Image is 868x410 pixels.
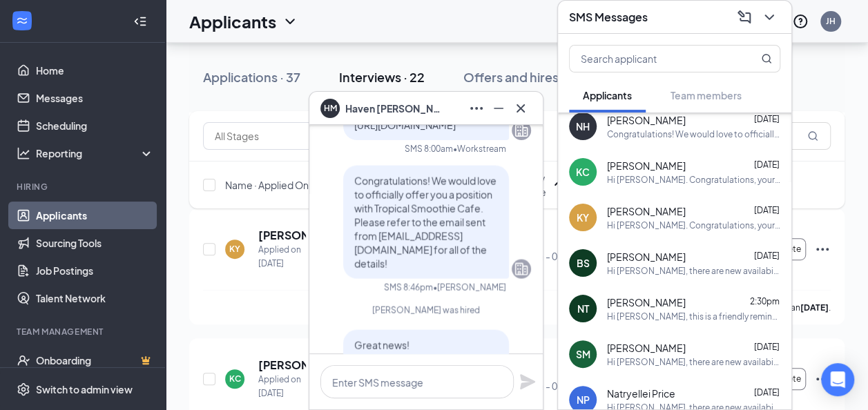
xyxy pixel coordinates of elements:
div: Applications · 37 [203,68,300,86]
div: KC [576,165,590,179]
a: Job Postings [36,257,154,284]
svg: ChevronDown [282,13,298,30]
a: Applicants [36,202,154,229]
span: [DATE] [754,251,780,261]
button: ComposeMessage [733,6,755,28]
span: Congratulations! We would love to officially offer you a position with Tropical Smoothie Cafe. Pl... [354,175,496,270]
svg: WorkstreamLogo [15,14,29,28]
svg: MagnifyingGlass [807,130,818,141]
div: Hi [PERSON_NAME]. Congratulations, your meeting with Tropical Smoothie Cafe for Crew Member at Tr... [607,219,780,231]
svg: MagnifyingGlass [761,53,772,64]
div: Team Management [17,326,151,338]
div: SMS 8:46pm [384,282,433,293]
div: KY [229,243,240,255]
span: [PERSON_NAME] [607,295,686,309]
span: Haven [PERSON_NAME] [345,101,442,116]
span: Applicants [583,89,632,101]
div: SM [576,347,590,361]
h5: [PERSON_NAME] [258,228,306,243]
a: Scheduling [36,112,154,139]
div: NH [576,119,590,133]
span: Natryellei Price [607,387,675,400]
input: All Stages [215,128,340,144]
svg: Minimize [490,100,507,117]
svg: Ellipses [814,241,831,257]
div: Hi [PERSON_NAME], this is a friendly reminder. Your meeting with Tropical Smoothie Cafe for Crew ... [607,311,780,322]
h5: [PERSON_NAME] [258,358,306,373]
div: Applied on [DATE] [258,243,322,271]
span: • [PERSON_NAME] [433,282,506,293]
div: KY [577,211,589,224]
a: OnboardingCrown [36,346,154,374]
div: SMS 8:00am [405,143,453,155]
div: Hi [PERSON_NAME]. Congratulations, your meeting with Tropical Smoothie Cafe for Crew Member at Tr... [607,174,780,186]
div: [PERSON_NAME] was hired [321,304,531,316]
svg: Ellipses [468,100,485,117]
svg: Company [513,261,530,277]
div: KC [229,373,241,384]
span: [DATE] [754,159,780,170]
span: [DATE] [754,342,780,352]
span: [DATE] [754,387,780,398]
a: Sourcing Tools [36,229,154,257]
div: Reporting [36,146,155,160]
span: [DATE] [754,114,780,124]
span: [DATE] [754,205,780,215]
div: Offers and hires · 106 [463,68,588,86]
div: NP [577,393,590,407]
span: Team members [671,89,742,101]
div: Interviews · 22 [339,68,425,86]
span: [PERSON_NAME] [607,341,686,355]
a: Messages [36,84,154,112]
div: BS [577,256,590,270]
svg: ComposeMessage [736,9,753,26]
b: [DATE] [800,302,829,313]
svg: ChevronDown [761,9,778,26]
a: Talent Network [36,284,154,312]
input: Search applicant [570,46,733,72]
div: Hi [PERSON_NAME], there are new availabilities for an interview. This is a reminder to schedule y... [607,265,780,277]
div: Hi [PERSON_NAME], there are new availabilities for an interview. This is a reminder to schedule y... [607,356,780,368]
svg: Plane [519,373,536,390]
span: 2:30pm [750,296,780,306]
button: Ellipses [465,97,488,119]
svg: ArrowUp [550,177,567,193]
span: [PERSON_NAME] [607,250,686,264]
span: [PERSON_NAME] [607,204,686,218]
span: [PERSON_NAME] [607,159,686,173]
div: NT [577,302,589,315]
span: [PERSON_NAME] [607,113,686,127]
h3: SMS Messages [569,10,648,25]
button: Cross [510,97,532,119]
div: Switch to admin view [36,382,133,396]
button: Minimize [488,97,510,119]
div: Hiring [17,181,151,193]
svg: Cross [512,100,529,117]
svg: Analysis [17,146,30,160]
div: Open Intercom Messenger [821,363,854,396]
a: Home [36,57,154,84]
span: • Workstream [453,143,506,155]
button: ChevronDown [758,6,780,28]
svg: Collapse [133,14,147,28]
svg: Company [513,122,530,139]
h1: Applicants [189,10,276,33]
svg: Ellipses [814,371,831,387]
svg: QuestionInfo [792,13,809,30]
span: Name · Applied On [225,178,309,192]
div: Applied on [DATE] [258,373,322,400]
div: JH [826,15,836,27]
svg: Settings [17,382,30,396]
div: Congratulations! We would love to officially offer you a position with Tropical Smoothie Cafe. Pl... [607,128,780,140]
